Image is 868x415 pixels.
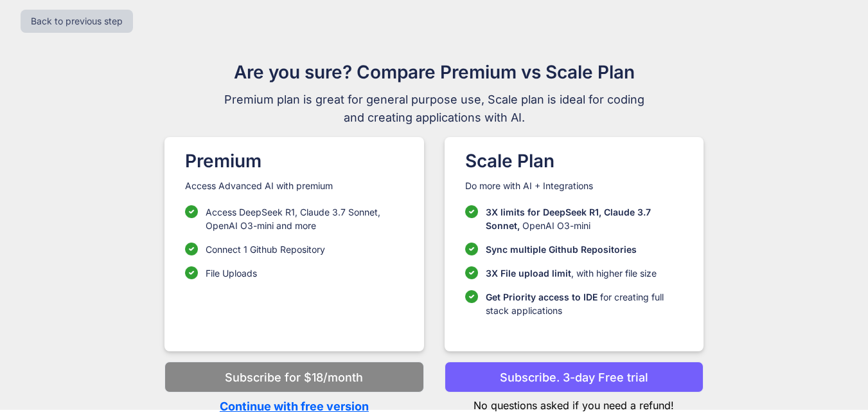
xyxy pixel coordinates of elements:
[445,362,704,392] button: Subscribe. 3-day Free trial
[185,205,198,218] img: checklist
[465,180,683,192] p: Do more with AI + Integrations
[465,266,478,279] img: checklist
[164,398,423,415] p: Continue with free version
[465,205,478,218] img: checklist
[445,392,704,413] p: No questions asked if you need a refund!
[185,147,403,174] h1: Premium
[218,59,650,86] h1: Are you sure? Compare Premium vs Scale Plan
[486,207,651,231] span: 3X limits for DeepSeek R1, Claude 3.7 Sonnet,
[206,266,257,280] p: File Uploads
[486,290,683,317] p: for creating full stack applications
[218,91,650,127] span: Premium plan is great for general purpose use, Scale plan is ideal for coding and creating applic...
[486,268,571,279] span: 3X File upload limit
[164,362,423,392] button: Subscribe for $18/month
[225,369,363,386] p: Subscribe for $18/month
[500,369,648,386] p: Subscribe. 3-day Free trial
[185,243,198,255] img: checklist
[486,291,598,302] span: Get Priority access to IDE
[486,205,683,232] p: OpenAI O3-mini
[465,243,478,255] img: checklist
[206,243,325,256] p: Connect 1 Github Repository
[465,147,683,174] h1: Scale Plan
[185,180,403,192] p: Access Advanced AI with premium
[486,266,657,280] p: , with higher file size
[465,290,478,303] img: checklist
[185,266,198,279] img: checklist
[486,243,637,256] p: Sync multiple Github Repositories
[206,205,403,232] p: Access DeepSeek R1, Claude 3.7 Sonnet, OpenAI O3-mini and more
[21,10,133,33] button: Back to previous step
